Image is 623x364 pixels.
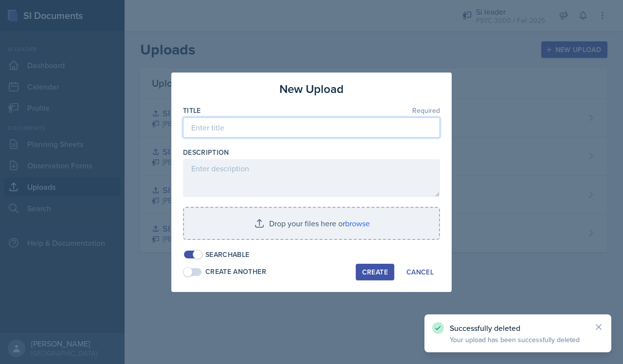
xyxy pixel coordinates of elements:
div: Create [362,268,388,276]
label: Description [183,147,229,157]
button: Create [356,264,394,280]
div: Searchable [205,250,250,260]
p: Successfully deleted [450,323,586,333]
label: Title [183,106,201,115]
h3: New Upload [279,80,344,98]
div: Create Another [205,267,266,277]
span: Required [412,107,440,114]
button: Cancel [400,264,440,280]
div: Cancel [406,268,434,276]
input: Enter title [183,117,440,138]
p: Your upload has been successfully deleted [450,335,586,345]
